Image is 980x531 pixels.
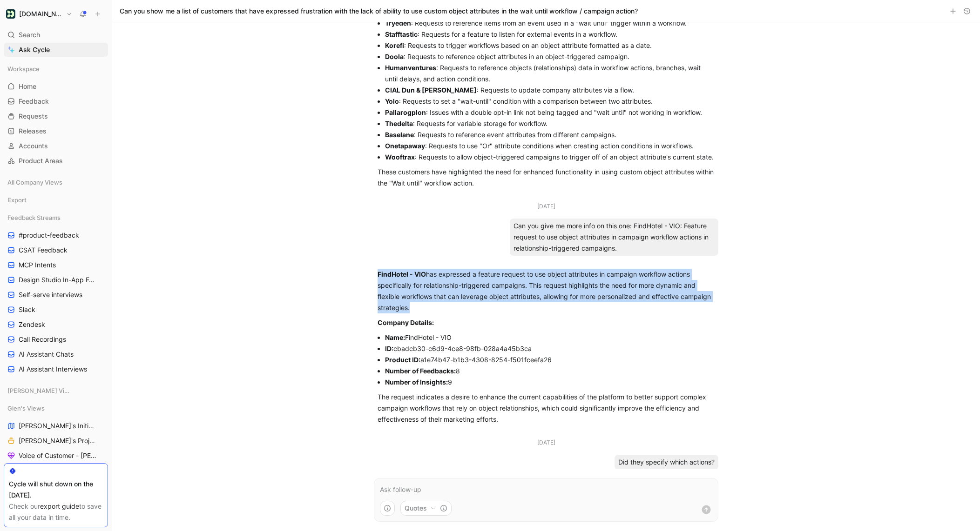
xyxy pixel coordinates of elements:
[120,7,638,16] h1: Can you show me a list of customers that have expressed frustration with the lack of ability to u...
[385,356,420,364] strong: Product ID:
[19,29,40,40] span: Search
[385,343,715,354] li: cbadcb30-c6d9-4ce8-98fb-028a4a45b3ca
[4,43,108,57] a: Ask Cycle
[378,269,715,313] p: has expressed a feature request to use object attributes in campaign workflow actions specificall...
[4,193,108,207] div: Export
[400,501,452,516] button: Quotes
[4,303,108,317] a: Slack
[4,62,108,76] div: Workspace
[385,40,715,51] li: : Requests to trigger workflows based on an object attribute formatted as a date.
[385,107,715,118] li: : Issues with a double opt-in link not being tagged and "wait until" not working in workflow.
[7,195,27,205] span: Export
[385,131,414,139] strong: Baselane
[7,178,62,187] span: All Company Views
[4,175,108,192] div: All Company Views
[4,449,108,463] a: Voice of Customer - [PERSON_NAME]
[615,455,718,470] div: Did they specify which actions?
[385,378,448,386] strong: Number of Insights:
[4,211,108,225] div: Feedback Streams
[19,320,45,329] span: Zendesk
[19,246,68,255] span: CSAT Feedback
[385,142,425,150] strong: Onetapaway
[385,51,715,62] li: : Requests to reference object attributes in an object-triggered campaign.
[4,419,108,433] a: [PERSON_NAME]'s Initiatives
[7,213,61,222] span: Feedback Streams
[4,434,108,448] a: [PERSON_NAME]'s Projects
[19,350,74,359] span: AI Assistant Chats
[385,41,404,49] strong: Korefi
[4,94,108,108] a: Feedback
[385,53,404,60] strong: Doola
[19,451,98,460] span: Voice of Customer - [PERSON_NAME]
[4,243,108,257] a: CSAT Feedback
[378,270,426,278] strong: FindHotel - VIO
[9,478,103,501] div: Cycle will shut down on the [DATE].
[4,258,108,272] a: MCP Intents
[4,318,108,332] a: Zendesk
[537,202,555,211] div: [DATE]
[4,384,108,400] div: [PERSON_NAME] Views
[19,275,97,285] span: Design Studio In-App Feedback
[19,126,47,136] span: Releases
[378,392,715,425] p: The request indicates a desire to enhance the current capabilities of the platform to better supp...
[4,28,108,42] div: Search
[7,386,71,395] span: [PERSON_NAME] Views
[537,438,555,447] div: [DATE]
[19,44,50,55] span: Ask Cycle
[19,260,56,270] span: MCP Intents
[4,211,108,376] div: Feedback Streams#product-feedbackCSAT FeedbackMCP IntentsDesign Studio In-App FeedbackSelf-serve ...
[4,384,108,398] div: [PERSON_NAME] Views
[385,86,477,94] strong: CIAL Dun & [PERSON_NAME]
[19,156,63,166] span: Product Areas
[4,193,108,210] div: Export
[4,362,108,376] a: AI Assistant Interviews
[19,10,62,18] h1: [DOMAIN_NAME]
[4,7,74,20] button: Customer.io[DOMAIN_NAME]
[385,108,426,116] strong: Pallarogplon
[9,501,103,523] div: Check our to save all your data in time.
[385,365,715,377] li: 8
[4,401,108,522] div: Glen's Views[PERSON_NAME]'s Initiatives[PERSON_NAME]'s ProjectsVoice of Customer - [PERSON_NAME]F...
[385,118,715,129] li: : Requests for variable storage for workflow.
[4,175,108,189] div: All Company Views
[385,119,413,127] strong: Thedelta
[4,332,108,346] a: Call Recordings
[385,129,715,140] li: : Requests to reference event attributes from different campaigns.
[4,347,108,361] a: AI Assistant Chats
[4,401,108,415] div: Glen's Views
[510,219,718,256] div: Can you give me more info on this one: FindHotel - VIO: Feature request to use object attributes ...
[385,96,715,107] li: : Requests to set a "wait-until" condition with a comparison between two attributes.
[19,436,96,445] span: [PERSON_NAME]'s Projects
[385,333,405,341] strong: Name:
[4,139,108,153] a: Accounts
[385,153,415,161] strong: Wooftrax
[4,124,108,138] a: Releases
[385,152,715,163] li: : Requests to allow object-triggered campaigns to trigger off of an object attribute's current st...
[385,64,436,72] strong: Humanventures
[40,502,79,510] a: export guide
[19,335,66,344] span: Call Recordings
[385,377,715,388] li: 9
[19,231,79,240] span: #product-feedback
[4,273,108,287] a: Design Studio In-App Feedback
[4,154,108,168] a: Product Areas
[7,64,40,73] span: Workspace
[385,354,715,365] li: a1e74b47-b1b3-4308-8254-f501fceefa26
[19,141,48,151] span: Accounts
[4,288,108,302] a: Self-serve interviews
[19,112,48,121] span: Requests
[4,80,108,93] a: Home
[385,345,393,352] strong: ID:
[19,97,49,106] span: Feedback
[4,109,108,123] a: Requests
[385,29,715,40] li: : Requests for a feature to listen for external events in a workflow.
[385,30,418,38] strong: Stafftastic
[378,166,715,189] p: These customers have highlighted the need for enhanced functionality in using custom object attri...
[6,9,15,19] img: Customer.io
[378,319,434,326] strong: Company Details:
[385,332,715,343] li: FindHotel - VIO
[385,140,715,152] li: : Requests to use "Or" attribute conditions when creating action conditions in workflows.
[4,228,108,242] a: #product-feedback
[385,367,456,375] strong: Number of Feedbacks:
[385,18,715,29] li: : Requests to reference items from an event used in a "wait until" trigger within a workflow.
